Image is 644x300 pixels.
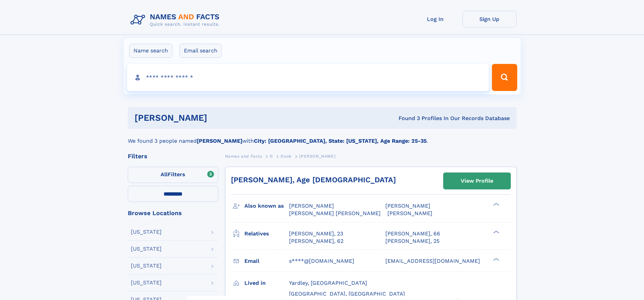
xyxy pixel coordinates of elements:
[231,176,396,184] a: [PERSON_NAME], Age [DEMOGRAPHIC_DATA]
[127,64,489,91] input: search input
[131,280,162,285] div: [US_STATE]
[385,258,480,264] span: [EMAIL_ADDRESS][DOMAIN_NAME]
[128,153,218,159] div: Filters
[281,154,291,159] span: Dunk
[244,277,289,289] h3: Lived in
[180,44,222,58] label: Email search
[244,255,289,267] h3: Email
[385,203,430,209] span: [PERSON_NAME]
[303,115,510,122] div: Found 3 Profiles In Our Records Database
[385,230,440,237] a: [PERSON_NAME], 66
[225,152,262,160] a: Names and Facts
[128,210,218,216] div: Browse Locations
[289,230,343,237] a: [PERSON_NAME], 23
[131,229,162,235] div: [US_STATE]
[492,202,500,207] div: ❯
[161,171,168,178] span: All
[289,291,405,297] span: [GEOGRAPHIC_DATA], [GEOGRAPHIC_DATA]
[299,154,335,159] span: [PERSON_NAME]
[492,230,500,234] div: ❯
[289,210,381,216] span: [PERSON_NAME] [PERSON_NAME]
[129,44,172,58] label: Name search
[244,200,289,212] h3: Also known as
[462,11,517,27] a: Sign Up
[128,129,517,145] div: We found 3 people named with .
[244,228,289,239] h3: Relatives
[270,154,273,159] span: D
[461,173,493,189] div: View Profile
[128,167,218,183] label: Filters
[270,152,273,160] a: D
[289,203,334,209] span: [PERSON_NAME]
[197,138,242,144] b: [PERSON_NAME]
[492,64,517,91] button: Search Button
[135,114,303,122] h1: [PERSON_NAME]
[444,173,510,189] a: View Profile
[385,237,439,245] a: [PERSON_NAME], 25
[131,246,162,252] div: [US_STATE]
[408,11,462,27] a: Log In
[254,138,427,144] b: City: [GEOGRAPHIC_DATA], State: [US_STATE], Age Range: 25-35
[131,263,162,269] div: [US_STATE]
[289,237,343,245] a: [PERSON_NAME], 62
[128,11,225,29] img: Logo Names and Facts
[492,257,500,261] div: ❯
[281,152,291,160] a: Dunk
[387,210,432,216] span: [PERSON_NAME]
[289,280,367,286] span: Yardley, [GEOGRAPHIC_DATA]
